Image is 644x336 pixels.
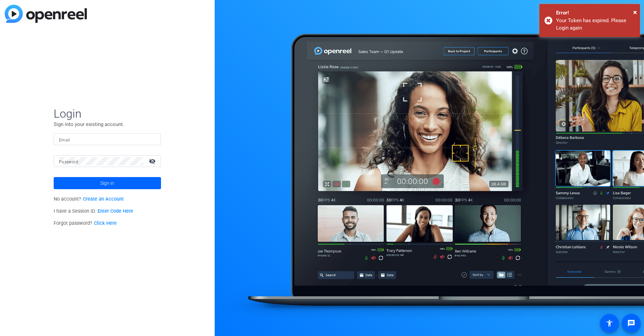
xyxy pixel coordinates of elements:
[54,208,133,214] span: I have a Session ID.
[54,107,161,121] span: Login
[54,196,124,202] span: No account?
[98,208,133,214] a: Enter Code Here
[556,17,635,32] div: Your Token has expired. Please Login again
[54,121,161,128] p: Sign into your existing account.
[633,7,637,17] button: Close
[633,8,637,16] span: ×
[94,220,117,226] a: Click Here
[59,135,156,143] input: Enter Email Address
[605,319,613,327] mat-icon: accessibility
[54,177,161,189] button: Sign in
[59,160,78,164] mat-label: Password
[145,156,161,166] mat-icon: visibility_off
[100,175,114,192] span: Sign in
[556,9,635,17] div: Error!
[54,220,117,226] span: Forgot password?
[627,319,635,327] mat-icon: message
[83,196,124,202] a: Create an Account
[5,5,87,23] img: blue-gradient.svg
[59,138,70,142] mat-label: Email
